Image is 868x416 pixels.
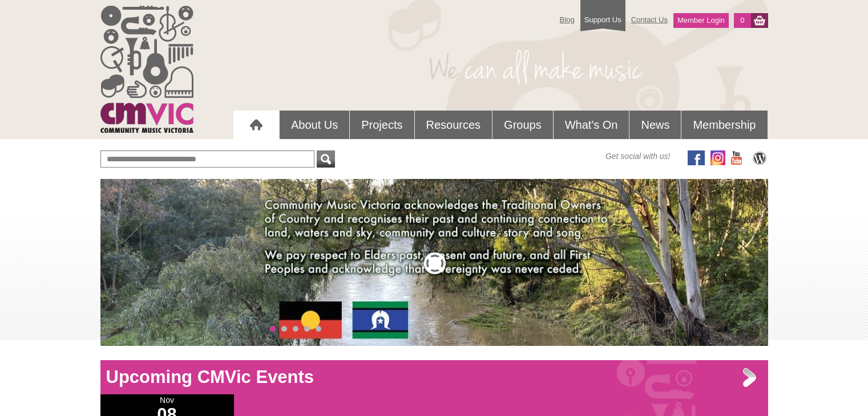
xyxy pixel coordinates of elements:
a: 0 [734,13,750,28]
a: About Us [280,111,349,139]
img: icon-instagram.png [710,150,725,165]
img: CMVic Blog [751,150,768,165]
h1: Upcoming CMVic Events [100,366,768,389]
a: Member Login [673,13,729,28]
a: Blog [554,10,580,30]
a: Projects [350,111,414,139]
a: What's On [554,111,629,139]
span: Get social with us! [605,150,671,162]
img: cmvic_logo.png [100,6,193,133]
a: Groups [492,111,553,139]
a: Contact Us [625,10,673,30]
a: Membership [681,111,767,139]
a: Resources [415,111,492,139]
a: News [629,111,681,139]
